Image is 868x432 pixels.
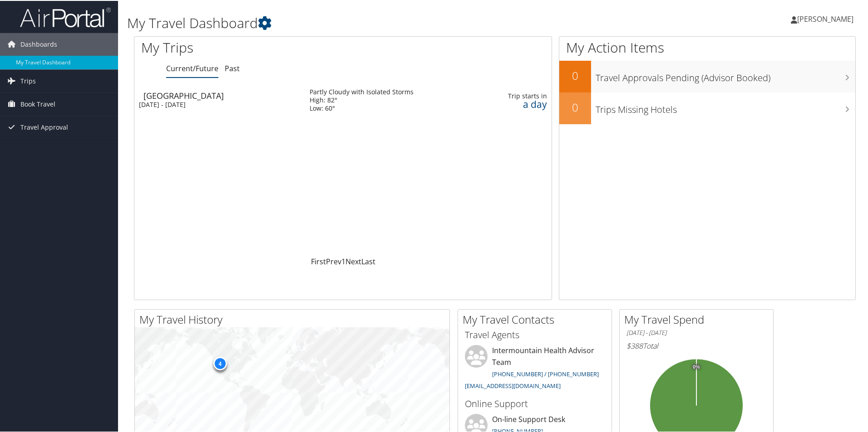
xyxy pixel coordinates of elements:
a: 0Trips Missing Hotels [559,92,855,123]
h3: Trips Missing Hotels [596,98,855,115]
span: Trips [20,69,36,92]
a: Current/Future [166,63,218,73]
a: [PHONE_NUMBER] / [PHONE_NUMBER] [492,369,599,377]
img: airportal-logo.png [20,6,111,27]
div: a day [495,99,547,107]
div: [GEOGRAPHIC_DATA] [143,91,301,99]
h2: My Travel Spend [624,311,773,326]
h6: Total [626,340,766,350]
a: [PERSON_NAME] [791,5,863,32]
h1: My Travel Dashboard [127,13,617,32]
a: First [311,256,326,266]
h2: My Travel Contacts [463,311,612,326]
span: Book Travel [20,92,55,115]
div: Trip starts in [495,91,547,99]
h3: Travel Agents [465,328,605,340]
tspan: 0% [693,364,700,369]
a: Last [361,256,375,266]
span: [PERSON_NAME] [797,13,853,23]
span: Dashboards [20,32,57,55]
div: High: 82° [310,95,414,103]
a: Prev [326,256,341,266]
a: 0Travel Approvals Pending (Advisor Booked) [559,60,855,92]
h3: Travel Approvals Pending (Advisor Booked) [596,66,855,83]
a: Past [225,63,240,73]
div: Partly Cloudy with Isolated Storms [310,87,414,95]
h3: Online Support [465,397,605,409]
li: Intermountain Health Advisor Team [460,344,609,393]
h2: 0 [559,67,591,83]
h1: My Action Items [559,37,855,56]
a: [EMAIL_ADDRESS][DOMAIN_NAME] [465,381,561,389]
span: $388 [626,340,643,350]
div: 4 [213,356,227,369]
span: Travel Approval [20,115,68,138]
div: Low: 60° [310,103,414,112]
h1: My Trips [141,37,371,56]
h2: My Travel History [139,311,449,326]
h6: [DATE] - [DATE] [626,328,766,336]
div: [DATE] - [DATE] [139,100,296,108]
a: Next [345,256,361,266]
a: 1 [341,256,345,266]
h2: 0 [559,99,591,114]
